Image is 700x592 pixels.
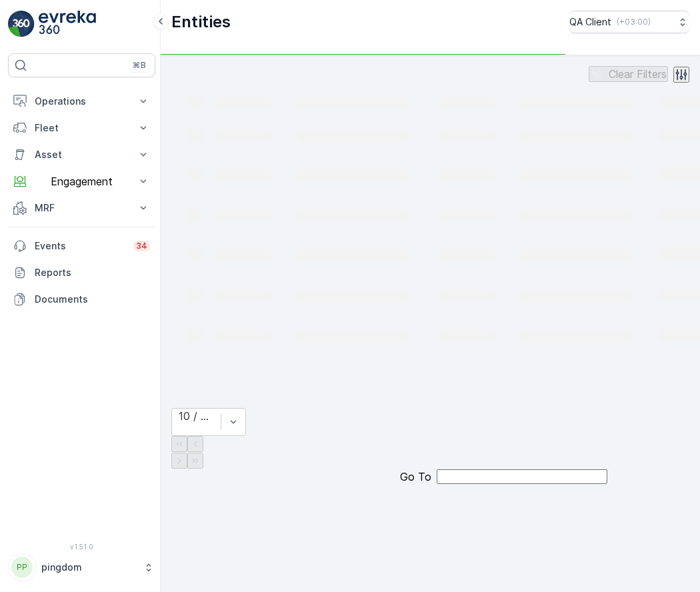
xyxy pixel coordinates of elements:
[569,15,611,29] p: QA Client
[8,195,155,221] button: MRF
[8,88,155,115] button: Operations
[35,266,150,279] p: Reports
[8,286,155,313] a: Documents
[8,168,155,195] button: Engagement
[35,95,129,108] p: Operations
[136,241,147,251] p: 34
[589,66,668,82] button: Clear Filters
[35,148,129,161] p: Asset
[35,293,150,306] p: Documents
[8,553,155,581] button: PPpingdom
[8,115,155,141] button: Fleet
[8,141,155,168] button: Asset
[8,543,155,551] span: v 1.51.0
[569,11,689,33] button: QA Client(+03:00)
[41,561,137,574] p: pingdom
[133,60,146,71] p: ⌘B
[8,259,155,286] a: Reports
[35,121,129,135] p: Fleet
[179,410,214,422] div: 10 / Page
[8,233,155,259] a: Events34
[617,17,651,27] p: ( +03:00 )
[35,201,129,215] p: MRF
[400,471,431,483] span: Go To
[609,68,667,80] p: Clear Filters
[171,11,231,33] p: Entities
[39,11,96,37] img: logo_light-DOdMpM7g.png
[8,11,35,37] img: logo
[35,175,129,187] p: Engagement
[11,557,33,578] div: PP
[35,239,125,253] p: Events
